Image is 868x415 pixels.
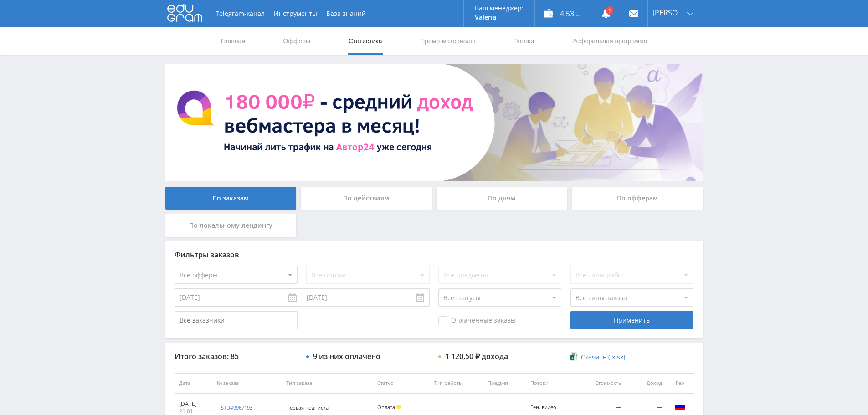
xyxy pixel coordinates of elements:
div: 21:01 [179,408,208,415]
a: Главная [220,27,246,55]
div: По локальному лендингу [165,214,297,237]
span: Оплата [377,404,395,410]
a: Скачать (.xlsx) [570,353,625,362]
input: Все заказчики [175,311,298,329]
div: 9 из них оплачено [313,352,380,360]
img: xlsx [570,352,578,361]
th: Тип заказа [282,373,373,394]
a: Статистика [348,27,383,55]
th: Доход [626,373,667,394]
div: 1 120,50 ₽ дохода [445,352,508,360]
th: Гео [667,373,694,394]
span: Скачать (.xlsx) [581,354,625,361]
th: Статус [373,373,429,394]
span: Оплаченные заказы [438,316,516,325]
div: По действиям [301,187,432,210]
a: Потоки [512,27,535,55]
p: Valeria [475,14,524,21]
div: [DATE] [179,400,208,408]
div: По офферам [572,187,703,210]
a: Офферы [282,27,312,55]
a: Промо-материалы [419,27,476,55]
span: [PERSON_NAME] [652,9,684,16]
div: Фильтры заказов [175,251,694,259]
th: Предмет [483,373,526,394]
a: Реферальная программа [571,27,648,55]
div: Применить [570,311,693,329]
th: Дата [175,373,213,394]
img: rus.png [675,401,686,412]
span: Холд [396,405,401,409]
th: Потоки [526,373,575,394]
img: BannerAvtor24 [165,64,703,181]
th: Тип работы [429,373,483,394]
th: № заказа [212,373,282,394]
div: Ген. видео [530,405,571,410]
th: Стоимость [575,373,625,394]
p: Ваш менеджер: [475,5,524,12]
div: std#9967193 [221,404,252,411]
div: По дням [437,187,568,210]
div: Итого заказов: 85 [175,352,298,360]
span: Первая подписка [286,404,329,411]
div: По заказам [165,187,297,210]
